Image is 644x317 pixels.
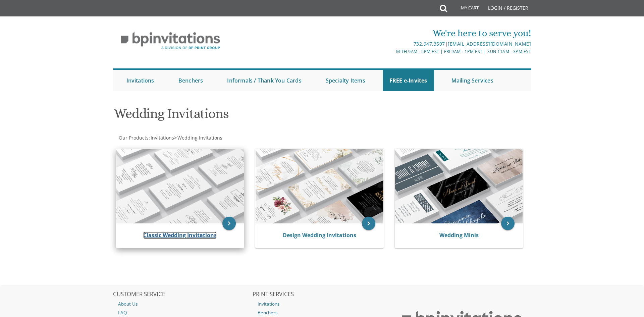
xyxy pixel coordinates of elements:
[253,48,531,55] div: M-Th 9am - 5pm EST | Fri 9am - 1pm EST | Sun 11am - 3pm EST
[446,1,483,17] a: My Cart
[114,106,388,126] h1: Wedding Invitations
[253,308,391,317] a: Benchers
[383,70,434,91] a: FREE e-Invites
[256,149,383,223] img: Design Wedding Invitations
[395,149,523,223] img: Wedding Minis
[445,70,500,91] a: Mailing Services
[113,27,228,55] img: BP Invitation Loft
[120,70,161,91] a: Invitations
[253,291,391,298] h2: PRINT SERVICES
[143,231,217,239] a: Classic Wedding Invitations
[177,135,222,141] a: Wedding Invitations
[448,41,531,47] a: [EMAIL_ADDRESS][DOMAIN_NAME]
[113,135,322,141] div: :
[220,70,308,91] a: Informals / Thank You Cards
[150,135,174,141] a: Invitations
[319,70,372,91] a: Specialty Items
[113,291,252,298] h2: CUSTOMER SERVICE
[414,41,445,47] a: 732.947.3597
[151,135,174,141] span: Invitations
[222,217,236,230] a: keyboard_arrow_right
[362,217,375,230] a: keyboard_arrow_right
[253,300,391,308] a: Invitations
[253,40,531,48] div: |
[113,308,252,317] a: FAQ
[283,231,356,239] a: Design Wedding Invitations
[177,135,222,141] span: Wedding Invitations
[439,231,479,239] a: Wedding Minis
[116,149,244,223] img: Classic Wedding Invitations
[253,27,531,40] div: We're here to serve you!
[172,70,210,91] a: Benchers
[174,135,222,141] span: >
[113,300,252,308] a: About Us
[118,135,149,141] a: Our Products
[501,217,515,230] a: keyboard_arrow_right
